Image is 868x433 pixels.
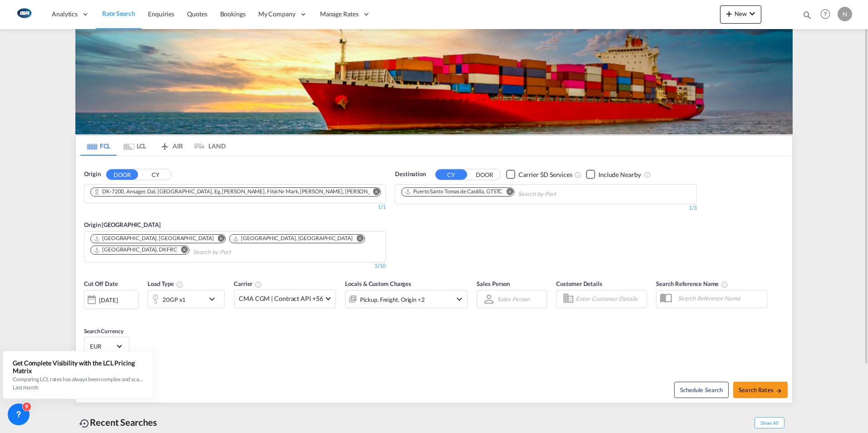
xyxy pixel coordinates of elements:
span: Quotes [187,10,207,18]
button: Remove [212,235,225,244]
md-icon: Unchecked: Ignores neighbouring ports when fetching rates.Checked : Includes neighbouring ports w... [644,171,651,178]
span: Help [818,6,833,22]
span: Analytics [52,10,78,19]
span: My Company [258,10,296,19]
span: CMA CGM | Contract API +56 [239,294,323,303]
div: N [838,7,852,21]
input: Search by Port [193,245,279,260]
span: Carrier [234,280,262,287]
div: [DATE] [84,290,138,309]
button: CY [435,169,467,180]
button: Remove [351,235,365,244]
div: 3/10 [375,262,386,270]
img: 1aa151c0c08011ec8d6f413816f9a227.png [14,4,34,25]
md-icon: icon-backup-restore [79,418,90,429]
span: Enquiries [148,10,174,18]
md-icon: Unchecked: Search for CY (Container Yard) services for all selected carriers.Checked : Search for... [574,171,582,178]
span: Bookings [220,10,246,18]
div: Pickup Freight Origin Origin Custom Factory Stuffing [360,293,424,306]
span: Origin [84,170,100,179]
div: Puerto Santo Tomas de Castilla, GTSTC [404,188,502,196]
span: EUR [90,342,115,350]
input: Search Reference Name [673,291,767,305]
div: 20GP x1 [163,293,186,306]
md-icon: The selected Trucker/Carrierwill be displayed in the rate results If the rates are from another f... [255,281,262,288]
span: Manage Rates [320,10,359,19]
div: Include Nearby [598,170,641,179]
md-datepicker: Select [84,308,91,320]
div: Pickup Freight Origin Origin Custom Factory Stuffingicon-chevron-down [345,290,468,308]
input: Enter Customer Details [576,292,644,306]
button: Search Ratesicon-arrow-right [733,382,788,398]
md-tab-item: LCL [117,136,153,156]
md-pagination-wrapper: Use the left and right arrow keys to navigate between tabs [80,136,226,156]
div: Press delete to remove this chip. [94,235,215,242]
input: Chips input. [518,187,604,202]
md-chips-wrap: Chips container. Use arrow keys to select chips. [89,185,381,201]
md-checkbox: Checkbox No Ink [506,170,572,179]
div: 20GP x1icon-chevron-down [148,290,225,308]
md-icon: Your search will be saved by the below given name [721,281,728,288]
div: Aarhus, DKAAR [232,235,352,242]
div: OriginDOOR CY Chips container. Use arrow keys to select chips.1/1Origin [GEOGRAPHIC_DATA] Chips c... [76,156,792,403]
md-tab-item: FCL [80,136,117,156]
md-select: Sales Person [496,292,531,305]
div: [DATE] [99,296,118,304]
md-chips-wrap: Chips container. Use arrow keys to select chips. [400,185,608,202]
button: CY [139,169,171,180]
span: Customer Details [556,280,602,287]
md-tab-item: AIR [153,136,189,156]
md-select: Select Currency: € EUREuro [89,340,124,353]
div: 1/3 [395,204,697,212]
div: DK-7200, Ansager, Dal, Donslund, Eg, Egsgård, Filsk Nr Mark, Filsk Soender Mark, Filskov, Filskov... [94,188,369,196]
md-icon: icon-chevron-down [747,8,758,19]
div: Press delete to remove this chip. [404,188,504,196]
span: Show All [755,417,784,428]
button: icon-plus 400-fgNewicon-chevron-down [720,5,761,24]
button: Remove [367,188,380,197]
md-icon: icon-information-outline [176,281,183,288]
div: Fredericia, DKFRC [94,246,177,254]
span: Origin [GEOGRAPHIC_DATA] [84,221,161,228]
div: Press delete to remove this chip. [94,246,179,254]
span: Load Type [148,280,183,287]
button: Note: By default Schedule search will only considerorigin ports, destination ports and cut off da... [674,382,729,398]
span: Rate Search [102,10,135,17]
div: Carrier SD Services [518,170,572,179]
span: Search Currency [84,328,123,335]
div: Recent Searches [75,412,161,433]
button: Remove [175,246,189,255]
md-checkbox: Checkbox No Ink [586,170,641,179]
div: Press delete to remove this chip. [94,188,370,196]
span: Sales Person [477,280,510,287]
span: Search Rates [739,386,782,394]
md-icon: icon-arrow-right [776,388,782,394]
div: Hamburg, DEHAM [94,235,213,242]
div: Press delete to remove this chip. [232,235,354,242]
md-icon: icon-airplane [159,141,170,148]
div: Help [818,6,838,23]
span: Locals & Custom Charges [345,280,411,287]
div: 1/1 [84,203,386,211]
md-icon: icon-chevron-down [454,294,465,305]
button: DOOR [469,169,500,180]
span: Destination [395,170,426,179]
md-icon: icon-magnify [802,10,812,20]
md-icon: icon-plus 400-fg [724,8,735,19]
md-tab-item: LAND [189,136,226,156]
button: Remove [500,188,514,197]
span: New [724,10,758,17]
md-chips-wrap: Chips container. Use arrow keys to select chips. [89,231,381,260]
button: DOOR [106,169,138,180]
div: icon-magnify [802,10,812,24]
md-icon: icon-chevron-down [207,294,222,305]
span: Cut Off Date [84,280,118,287]
span: Search Reference Name [656,280,728,287]
img: LCL+%26+FCL+BACKGROUND.png [75,29,793,134]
